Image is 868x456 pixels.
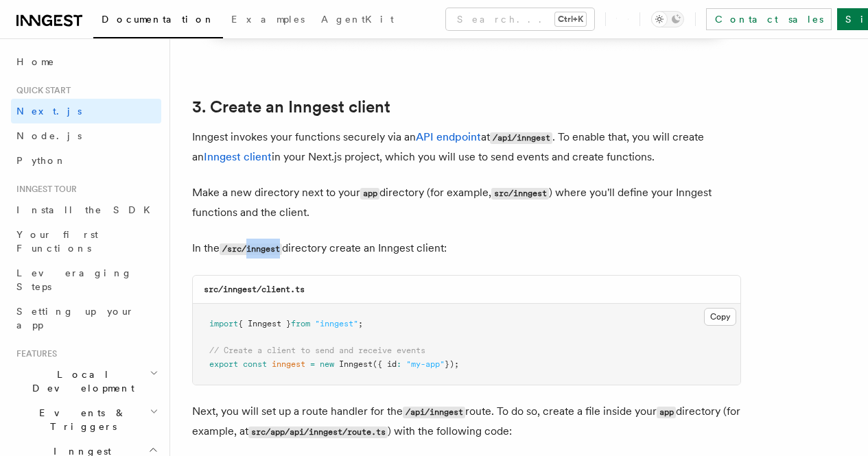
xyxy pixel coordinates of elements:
code: /api/inngest [403,407,465,418]
span: Examples [231,14,305,25]
code: src/inngest/client.ts [204,285,305,294]
code: /src/inngest [220,243,282,255]
button: Copy [704,308,736,326]
span: Inngest tour [11,184,77,195]
span: Home [16,55,55,69]
span: Setting up your app [16,306,134,331]
button: Search...Ctrl+K [446,8,594,30]
span: Leveraging Steps [16,267,132,292]
span: Features [11,348,57,359]
span: new [320,359,334,369]
code: /api/inngest [490,132,552,144]
span: ({ id [373,359,397,369]
span: Local Development [11,368,150,395]
span: Inngest [339,359,373,369]
span: Python [16,155,67,166]
span: const [243,359,267,369]
span: Next.js [16,106,82,117]
code: app [657,407,676,418]
a: Home [11,49,161,74]
span: Documentation [102,14,215,25]
span: Install the SDK [16,204,159,215]
p: Make a new directory next to your directory (for example, ) where you'll define your Inngest func... [192,183,741,222]
a: 3. Create an Inngest client [192,97,390,117]
a: Inngest client [204,150,272,163]
span: Events & Triggers [11,406,150,433]
a: Your first Functions [11,222,161,261]
span: ; [358,319,363,328]
button: Toggle dark mode [651,11,684,27]
span: import [209,319,238,328]
span: inngest [272,359,305,369]
span: : [397,359,401,369]
span: }); [445,359,459,369]
span: "my-app" [406,359,445,369]
span: "inngest" [315,319,358,328]
code: src/app/api/inngest/route.ts [248,427,388,438]
a: AgentKit [313,4,402,37]
a: Documentation [93,4,223,38]
code: app [360,188,379,200]
a: Setting up your app [11,299,161,337]
span: export [209,359,238,369]
span: Quick start [11,85,71,96]
p: Next, you will set up a route handler for the route. To do so, create a file inside your director... [192,402,741,442]
a: Next.js [11,99,161,123]
a: Leveraging Steps [11,261,161,299]
a: Contact sales [706,8,832,30]
span: Node.js [16,130,82,141]
button: Events & Triggers [11,400,161,439]
span: AgentKit [321,14,394,25]
span: from [291,319,310,328]
span: = [310,359,315,369]
a: Examples [223,4,313,37]
p: In the directory create an Inngest client: [192,239,741,259]
code: src/inngest [491,188,549,200]
p: Inngest invokes your functions securely via an at . To enable that, you will create an in your Ne... [192,128,741,167]
button: Local Development [11,362,161,400]
a: Node.js [11,123,161,148]
kbd: Ctrl+K [555,12,586,26]
a: Python [11,148,161,173]
a: API endpoint [416,130,481,143]
a: Install the SDK [11,197,161,222]
span: { Inngest } [238,319,291,328]
span: Your first Functions [16,229,98,254]
span: // Create a client to send and receive events [209,346,425,355]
